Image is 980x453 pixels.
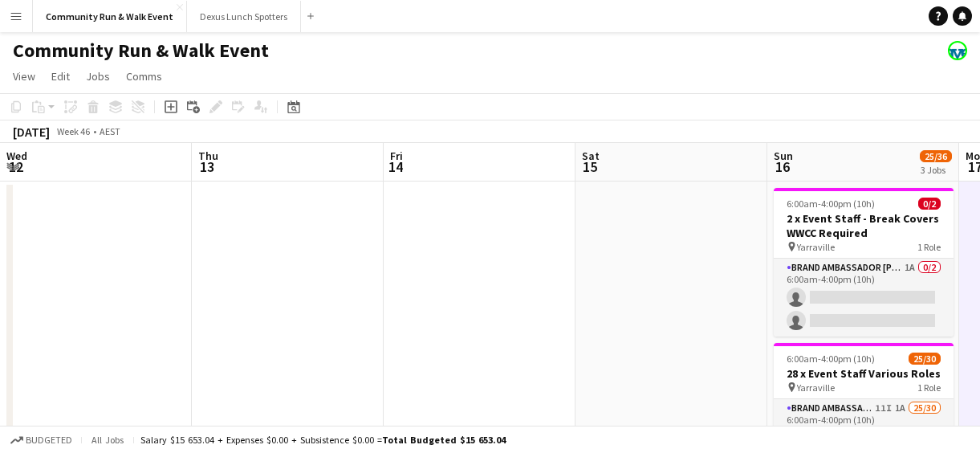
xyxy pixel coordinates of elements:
span: 15 [579,157,600,176]
span: Comms [126,69,162,84]
button: Budgeted [8,431,75,449]
span: Yarraville [797,382,835,394]
span: 14 [388,157,403,176]
span: Fri [390,149,403,163]
span: 25/36 [920,150,952,162]
div: [DATE] [13,124,50,140]
span: Sat [582,149,600,163]
a: Comms [120,66,169,87]
span: All jobs [88,434,127,446]
app-card-role: Brand Ambassador [PERSON_NAME]1A0/26:00am-4:00pm (10h) [774,259,954,337]
app-job-card: 6:00am-4:00pm (10h)0/22 x Event Staff - Break Covers WWCC Required Yarraville1 RoleBrand Ambassad... [774,188,954,337]
div: AEST [100,125,120,137]
span: Week 46 [53,125,93,137]
span: Jobs [86,69,110,84]
span: Sun [774,149,793,163]
h3: 2 x Event Staff - Break Covers WWCC Required [774,211,954,240]
h1: Community Run & Walk Event [13,39,269,63]
button: Dexus Lunch Spotters [187,1,301,32]
div: Salary $15 653.04 + Expenses $0.00 + Subsistence $0.00 = [140,434,506,446]
a: Jobs [79,66,116,87]
span: 1 Role [917,241,941,253]
span: 6:00am-4:00pm (10h) [787,198,875,210]
span: Edit [51,69,70,84]
app-user-avatar: Kristin Kenneally [948,41,967,60]
span: 25/30 [909,353,941,365]
span: Budgeted [26,435,72,446]
span: 12 [4,157,27,176]
a: Edit [45,66,76,87]
span: 1 Role [917,382,941,394]
button: Community Run & Walk Event [33,1,187,32]
span: 0/2 [918,198,941,210]
span: Total Budgeted $15 653.04 [382,434,506,446]
span: 6:00am-4:00pm (10h) [787,353,875,365]
span: Yarraville [797,241,835,253]
span: Thu [198,149,218,163]
div: 3 Jobs [921,164,951,176]
span: 13 [196,157,218,176]
a: View [6,66,42,87]
span: View [13,69,35,84]
span: Wed [6,149,27,163]
span: 16 [771,157,793,176]
h3: 28 x Event Staff Various Roles [774,366,954,381]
